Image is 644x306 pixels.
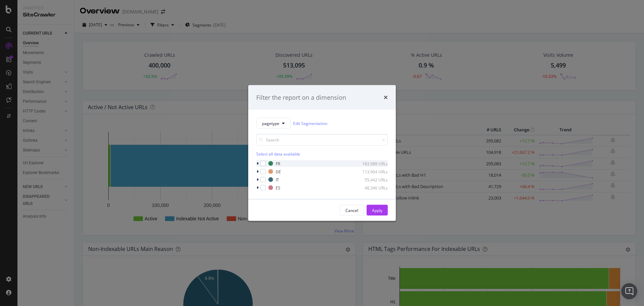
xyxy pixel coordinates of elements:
div: Select all data available [256,151,388,157]
div: times [384,93,388,102]
button: Apply [367,205,388,216]
input: Search [256,134,388,146]
div: ES [276,185,280,190]
button: Cancel [340,205,364,216]
div: 55,442 URLs [355,177,388,182]
div: Filter the report on a dimension [256,93,346,102]
button: pagetype [256,118,290,129]
div: IT [276,177,279,182]
a: Edit Segmentation [293,120,327,127]
div: FR [276,161,280,166]
div: 113,904 URLs [355,169,388,174]
div: 183,988 URLs [355,161,388,166]
span: pagetype [262,120,279,126]
div: Apply [372,207,382,213]
div: Cancel [345,207,358,213]
div: Open Intercom Messenger [621,283,637,299]
div: modal [248,85,396,221]
div: DE [276,169,281,174]
div: 48,346 URLs [355,185,388,190]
